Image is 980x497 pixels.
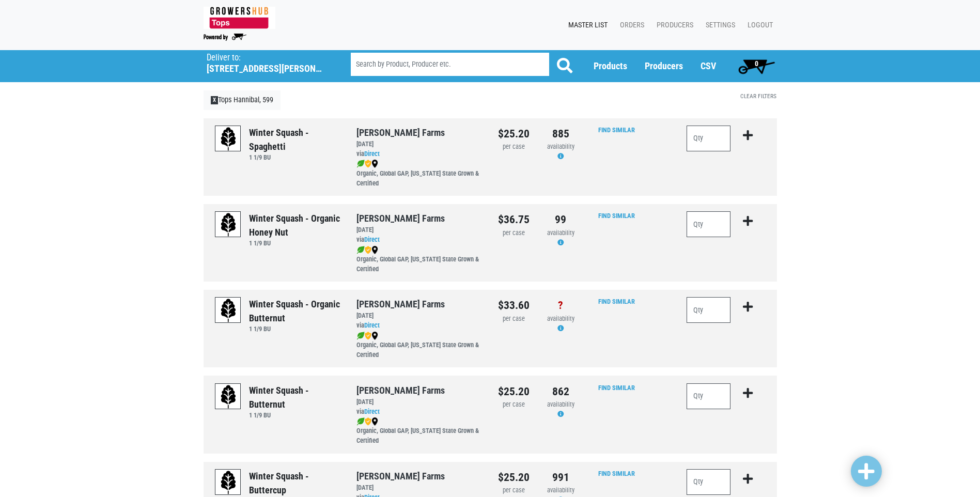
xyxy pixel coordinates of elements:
img: 279edf242af8f9d49a69d9d2afa010fb.png [204,7,275,29]
h6: 1 1/9 BU [249,411,341,419]
a: Direct [364,236,380,243]
span: availability [547,486,574,494]
a: XTops Hannibal, 599 [204,90,281,110]
p: Deliver to: [207,53,324,63]
a: [PERSON_NAME] Farms [356,213,445,224]
h5: [STREET_ADDRESS][PERSON_NAME] [207,63,324,74]
div: Organic, Global GAP, [US_STATE] State Grown & Certified [356,331,483,360]
a: Find Similar [598,126,635,134]
input: Search by Product, Producer etc. [351,53,549,76]
div: Winter Squash - Butternut [249,383,341,411]
div: Organic, Global GAP, [US_STATE] State Grown & Certified [356,416,483,446]
div: [DATE] [356,225,483,235]
a: 0 [734,56,780,76]
a: Direct [364,321,380,329]
div: $25.20 [498,383,530,400]
div: $33.60 [498,297,530,314]
div: per case [498,228,530,238]
input: Qty [687,211,731,237]
img: leaf-e5c59151409436ccce96b2ca1b28e03c.png [356,417,365,426]
div: Winter Squash - Organic Honey Nut [249,211,341,239]
a: Find Similar [598,298,635,305]
span: 0 [755,59,758,68]
div: Winter Squash - Organic Butternut [249,297,341,325]
div: ? [545,297,577,314]
div: [DATE] [356,483,483,493]
div: per case [498,486,530,495]
a: Logout [739,15,777,35]
div: $25.20 [498,126,530,142]
div: per case [498,142,530,152]
img: placeholder-variety-43d6402dacf2d531de610a020419775a.svg [215,298,241,323]
a: Producers [648,15,697,35]
div: via [356,149,483,159]
span: availability [547,143,574,150]
img: leaf-e5c59151409436ccce96b2ca1b28e03c.png [356,160,365,168]
img: map_marker-0e94453035b3232a4d21701695807de9.png [371,417,378,426]
span: availability [547,315,574,322]
div: 99 [545,211,577,228]
a: Find Similar [598,212,635,220]
input: Qty [687,383,731,409]
div: $36.75 [498,211,530,228]
span: availability [547,400,574,408]
img: placeholder-variety-43d6402dacf2d531de610a020419775a.svg [215,126,241,152]
img: map_marker-0e94453035b3232a4d21701695807de9.png [371,160,378,168]
div: 885 [545,126,577,142]
div: 991 [545,469,577,486]
a: Products [594,60,627,71]
h6: 1 1/9 BU [249,325,341,333]
div: per case [498,400,530,410]
div: $25.20 [498,469,530,486]
a: Orders [612,15,648,35]
img: leaf-e5c59151409436ccce96b2ca1b28e03c.png [356,246,365,254]
a: Master List [560,15,612,35]
img: Powered by Big Wheelbarrow [204,34,246,41]
a: [PERSON_NAME] Farms [356,471,445,482]
div: Organic, Global GAP, [US_STATE] State Grown & Certified [356,245,483,274]
img: safety-e55c860ca8c00a9c171001a62a92dabd.png [365,417,371,426]
span: availability [547,229,574,237]
span: Tops Hannibal, 599 (409 Fulton St, Hannibal, NY 13074, USA) [207,50,332,74]
div: per case [498,314,530,324]
input: Qty [687,297,731,323]
img: placeholder-variety-43d6402dacf2d531de610a020419775a.svg [215,384,241,410]
div: via [356,321,483,331]
img: placeholder-variety-43d6402dacf2d531de610a020419775a.svg [215,212,241,238]
a: [PERSON_NAME] Farms [356,385,445,396]
input: Qty [687,126,731,151]
div: [DATE] [356,397,483,407]
img: map_marker-0e94453035b3232a4d21701695807de9.png [371,246,378,254]
h6: 1 1/9 BU [249,239,341,247]
img: leaf-e5c59151409436ccce96b2ca1b28e03c.png [356,332,365,340]
a: Settings [697,15,739,35]
a: [PERSON_NAME] Farms [356,299,445,309]
a: Direct [364,150,380,158]
img: safety-e55c860ca8c00a9c171001a62a92dabd.png [365,246,371,254]
div: via [356,407,483,417]
img: safety-e55c860ca8c00a9c171001a62a92dabd.png [365,160,371,168]
a: CSV [701,60,716,71]
a: Clear Filters [740,92,776,100]
a: [PERSON_NAME] Farms [356,127,445,138]
img: placeholder-variety-43d6402dacf2d531de610a020419775a.svg [215,470,241,495]
span: X [211,96,219,104]
div: Winter Squash - Buttercup [249,469,341,497]
div: Winter Squash - Spaghetti [249,126,341,153]
input: Qty [687,469,731,495]
div: Organic, Global GAP, [US_STATE] State Grown & Certified [356,159,483,189]
a: Find Similar [598,470,635,477]
a: Producers [645,60,683,71]
div: [DATE] [356,311,483,321]
div: [DATE] [356,139,483,149]
a: Direct [364,408,380,415]
h6: 1 1/9 BU [249,153,341,161]
div: via [356,235,483,245]
div: 862 [545,383,577,400]
img: map_marker-0e94453035b3232a4d21701695807de9.png [371,332,378,340]
img: safety-e55c860ca8c00a9c171001a62a92dabd.png [365,332,371,340]
a: Find Similar [598,384,635,392]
